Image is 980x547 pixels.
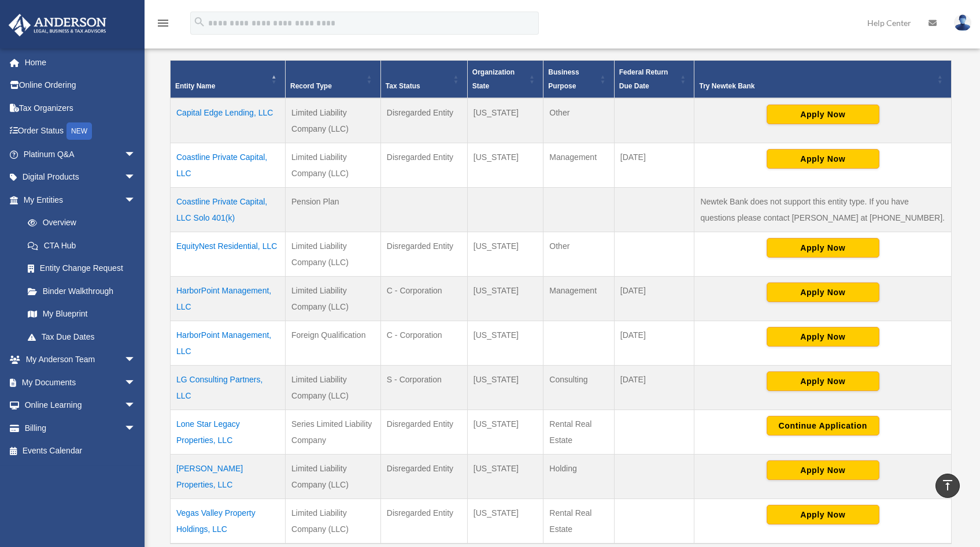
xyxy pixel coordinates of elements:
td: [US_STATE] [467,232,543,276]
span: arrow_drop_down [124,348,147,372]
button: Apply Now [767,238,879,258]
a: Billingarrow_drop_down [8,416,153,440]
a: Binder Walkthrough [16,280,147,303]
td: Newtek Bank does not support this entity type. If you have questions please contact [PERSON_NAME]... [694,187,952,232]
i: menu [156,16,170,30]
th: Entity Name: Activate to invert sorting [171,60,286,98]
img: User Pic [954,14,971,31]
td: Other [543,98,614,143]
span: arrow_drop_down [124,188,147,212]
button: Apply Now [767,371,879,391]
td: C - Corporation [380,276,467,321]
td: C - Corporation [380,321,467,365]
td: Pension Plan [286,187,381,232]
a: My Entitiesarrow_drop_down [8,188,147,211]
button: Apply Now [767,327,879,347]
td: Limited Liability Company (LLC) [286,98,381,143]
td: [PERSON_NAME] Properties, LLC [171,454,286,498]
th: Record Type: Activate to sort [286,60,381,98]
td: [US_STATE] [467,365,543,410]
i: search [193,16,206,28]
button: Continue Application [767,416,879,436]
td: Limited Liability Company (LLC) [286,143,381,187]
a: My Documentsarrow_drop_down [8,371,153,394]
button: Apply Now [767,505,879,524]
td: Lone Star Legacy Properties, LLC [171,410,286,454]
td: Disregarded Entity [380,498,467,544]
th: Business Purpose: Activate to sort [543,60,614,98]
span: Federal Return Due Date [619,68,668,90]
td: [US_STATE] [467,498,543,544]
td: S - Corporation [380,365,467,410]
td: Disregarded Entity [380,454,467,498]
td: Management [543,276,614,321]
a: vertical_align_top [935,474,960,498]
td: [US_STATE] [467,454,543,498]
td: Series Limited Liability Company [286,410,381,454]
img: Anderson Advisors Platinum Portal [5,14,110,36]
a: Events Calendar [8,440,153,463]
td: Capital Edge Lending, LLC [171,98,286,143]
td: LG Consulting Partners, LLC [171,365,286,410]
div: NEW [66,122,92,140]
td: [DATE] [614,143,694,187]
td: Disregarded Entity [380,98,467,143]
td: [DATE] [614,321,694,365]
td: Other [543,232,614,276]
td: Vegas Valley Property Holdings, LLC [171,498,286,544]
a: My Anderson Teamarrow_drop_down [8,348,153,371]
td: HarborPoint Management, LLC [171,276,286,321]
a: Tax Organizers [8,96,153,120]
a: CTA Hub [16,234,147,257]
td: Holding [543,454,614,498]
a: Platinum Q&Aarrow_drop_down [8,143,153,166]
a: My Blueprint [16,303,147,326]
span: arrow_drop_down [124,416,147,440]
a: Overview [16,211,142,235]
a: Online Ordering [8,74,153,97]
button: Apply Now [767,460,879,480]
span: Entity Name [175,82,215,90]
span: arrow_drop_down [124,371,147,395]
span: arrow_drop_down [124,143,147,166]
td: Rental Real Estate [543,410,614,454]
th: Tax Status: Activate to sort [380,60,467,98]
span: Tax Status [386,82,420,90]
span: Record Type [290,82,332,90]
td: HarborPoint Management, LLC [171,321,286,365]
td: Limited Liability Company (LLC) [286,454,381,498]
td: [US_STATE] [467,410,543,454]
a: Tax Due Dates [16,325,147,348]
th: Try Newtek Bank : Activate to sort [694,60,952,98]
td: Disregarded Entity [380,232,467,276]
div: Try Newtek Bank [699,79,934,93]
td: [US_STATE] [467,143,543,187]
td: [DATE] [614,276,694,321]
td: Limited Liability Company (LLC) [286,365,381,410]
td: Foreign Qualification [286,321,381,365]
td: Rental Real Estate [543,498,614,544]
button: Apply Now [767,105,879,124]
td: Limited Liability Company (LLC) [286,498,381,544]
td: Disregarded Entity [380,143,467,187]
button: Apply Now [767,282,879,302]
button: Apply Now [767,149,879,169]
th: Federal Return Due Date: Activate to sort [614,60,694,98]
td: EquityNest Residential, LLC [171,232,286,276]
a: Entity Change Request [16,257,147,280]
td: Limited Liability Company (LLC) [286,232,381,276]
span: Organization State [472,68,515,90]
span: arrow_drop_down [124,394,147,418]
a: menu [156,20,170,30]
td: [DATE] [614,365,694,410]
td: Disregarded Entity [380,410,467,454]
a: Order StatusNEW [8,120,153,143]
a: Digital Productsarrow_drop_down [8,166,153,189]
td: Consulting [543,365,614,410]
span: Business Purpose [548,68,579,90]
td: [US_STATE] [467,276,543,321]
a: Home [8,51,153,74]
span: arrow_drop_down [124,166,147,189]
a: Online Learningarrow_drop_down [8,394,153,417]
